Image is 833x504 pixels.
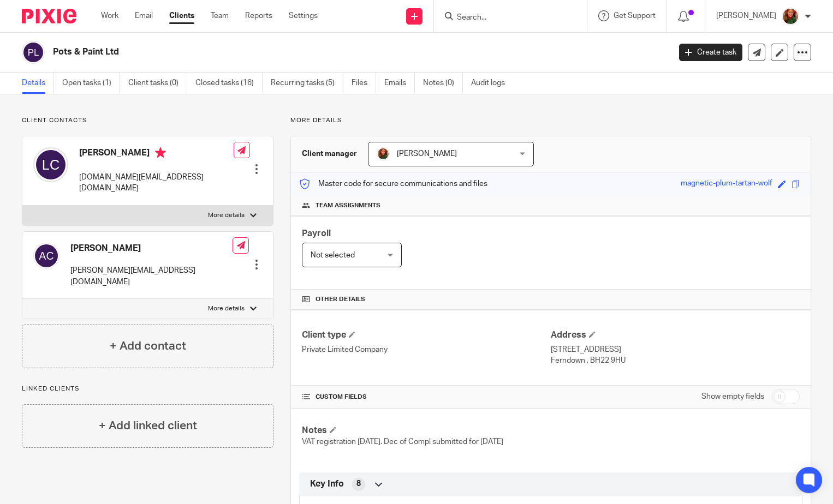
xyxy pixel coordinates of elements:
a: Details [22,73,54,94]
img: sallycropped.JPG [782,8,799,25]
a: Closed tasks (16) [195,73,263,94]
input: Search [456,13,554,23]
img: svg%3E [33,243,59,269]
a: Email [135,10,153,21]
span: Key Info [310,478,344,490]
h4: Client type [302,329,551,341]
img: svg%3E [33,147,68,182]
p: [DOMAIN_NAME][EMAIL_ADDRESS][DOMAIN_NAME] [79,172,234,194]
a: Audit logs [471,73,513,94]
p: Linked clients [22,385,273,393]
h2: Pots & Paint Ltd [53,46,541,58]
p: More details [290,116,811,125]
img: Pixie [22,9,76,23]
p: Master code for secure communications and files [299,178,487,189]
span: Get Support [614,12,656,20]
p: More details [208,211,245,220]
a: Reports [245,10,272,21]
span: Not selected [311,251,355,259]
p: Private Limited Company [302,344,551,355]
h4: Notes [302,425,551,436]
span: Team assignments [316,201,380,210]
a: Team [211,10,229,21]
p: Client contacts [22,116,273,125]
span: 8 [356,478,361,489]
a: Create task [679,44,742,61]
h4: + Add linked client [99,417,197,434]
span: Other details [316,295,365,304]
a: Client tasks (0) [128,73,187,94]
a: Notes (0) [423,73,463,94]
p: [PERSON_NAME][EMAIL_ADDRESS][DOMAIN_NAME] [70,265,233,287]
img: svg%3E [22,41,45,64]
p: Ferndown , BH22 9HU [551,355,800,366]
span: VAT registration [DATE]. Dec of Compl submitted for [DATE] [302,438,503,446]
label: Show empty fields [701,391,764,402]
a: Emails [384,73,415,94]
h4: [PERSON_NAME] [70,243,233,254]
a: Open tasks (1) [62,73,120,94]
p: More details [208,304,245,313]
a: Work [101,10,118,21]
span: Payroll [302,229,331,238]
h4: CUSTOM FIELDS [302,393,551,401]
a: Recurring tasks (5) [271,73,343,94]
h4: [PERSON_NAME] [79,147,234,161]
h4: Address [551,329,800,341]
a: Clients [169,10,194,21]
a: Files [352,73,376,94]
a: Settings [289,10,318,21]
h3: Client manager [302,148,357,159]
h4: + Add contact [110,338,186,355]
span: [PERSON_NAME] [397,150,457,158]
div: magnetic-plum-tartan-wolf [681,178,772,190]
p: [STREET_ADDRESS] [551,344,800,355]
i: Primary [155,147,166,158]
p: [PERSON_NAME] [716,10,776,21]
img: sallycropped.JPG [377,147,390,160]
